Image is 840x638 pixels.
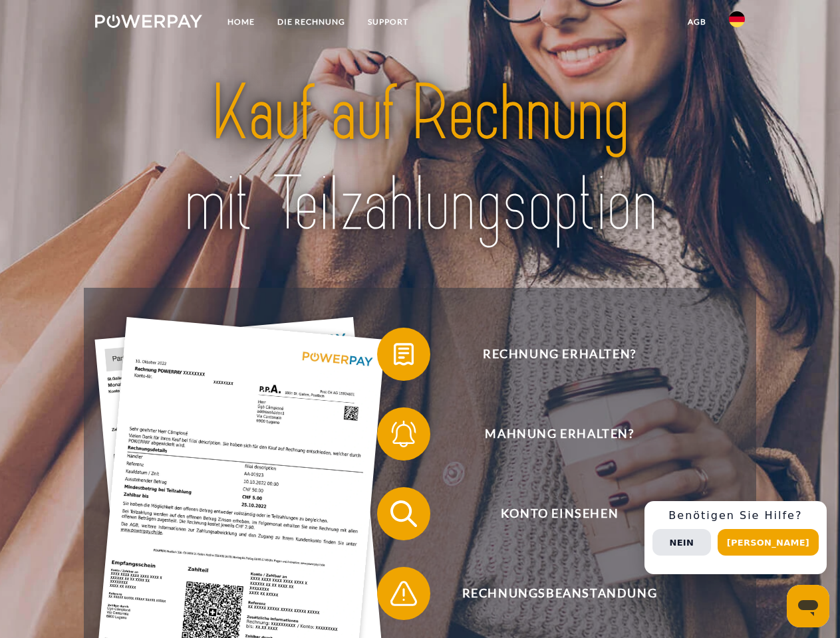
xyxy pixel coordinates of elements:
a: DIE RECHNUNG [266,10,356,34]
button: Mahnung erhalten? [377,407,723,461]
span: Rechnung erhalten? [396,328,722,381]
div: Schnellhilfe [644,501,827,574]
span: Rechnungsbeanstandung [396,567,722,620]
button: Rechnungsbeanstandung [377,567,723,620]
button: Konto einsehen [377,487,723,540]
img: qb_bell.svg [387,417,420,451]
button: Rechnung erhalten? [377,328,723,381]
img: qb_warning.svg [387,577,420,610]
button: Nein [652,529,711,556]
img: qb_search.svg [387,497,420,530]
iframe: Schaltfläche zum Öffnen des Messaging-Fensters [787,585,829,627]
a: SUPPORT [356,10,420,34]
img: de [729,11,745,27]
span: Mahnung erhalten? [396,407,722,461]
img: logo-powerpay-white.svg [95,15,202,28]
span: Konto einsehen [396,487,722,540]
img: qb_bill.svg [387,338,420,371]
h3: Benötigen Sie Hilfe? [652,509,819,522]
button: [PERSON_NAME] [718,529,819,556]
a: agb [676,10,718,34]
img: title-powerpay_de.svg [127,64,713,255]
a: Home [216,10,266,34]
